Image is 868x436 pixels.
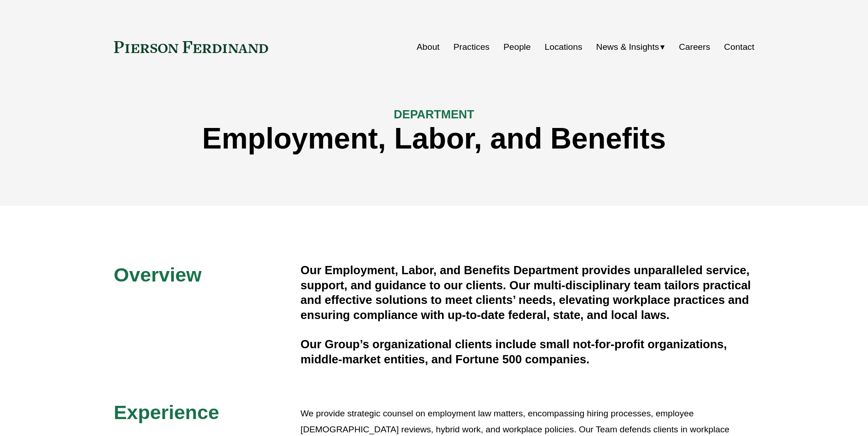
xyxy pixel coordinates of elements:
[301,337,755,367] h4: Our Group’s organizational clients include small not-for-profit organizations, middle-market enti...
[596,38,665,56] a: folder dropdown
[545,38,582,56] a: Locations
[394,108,474,121] span: DEPARTMENT
[114,122,755,155] h1: Employment, Labor, and Benefits
[417,38,440,56] a: About
[503,38,531,56] a: People
[724,38,754,56] a: Contact
[114,264,202,286] span: Overview
[679,38,710,56] a: Careers
[596,39,659,55] span: News & Insights
[453,38,490,56] a: Practices
[301,263,755,322] h4: Our Employment, Labor, and Benefits Department provides unparalleled service, support, and guidan...
[114,401,219,423] span: Experience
